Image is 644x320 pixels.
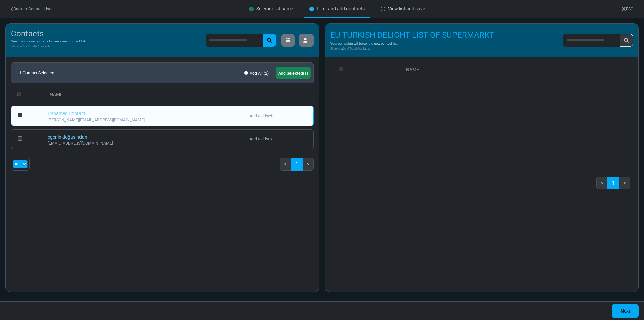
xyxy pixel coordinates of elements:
[11,44,86,49] p: Showing of Total Contacts
[11,7,52,11] a: Back to Contact Lists
[250,113,272,118] a: Add to List
[607,177,619,189] a: 1
[303,71,308,76] span: (1)
[48,141,243,145] div: [EMAIL_ADDRESS][DOMAIN_NAME]
[28,44,30,48] span: 2
[23,44,25,48] span: 2
[47,89,65,100] a: NAME
[48,118,243,122] div: [PERSON_NAME][EMAIL_ADDRESS][DOMAIN_NAME]
[280,158,314,176] nav: Page
[276,67,311,79] a: Add Selected
[343,47,344,50] span: 0
[612,304,639,318] a: Next
[406,67,419,72] a: NAME
[596,177,630,195] nav: Page
[14,65,60,80] span: 1 Contact Selected
[265,71,267,76] span: 2
[330,30,494,40] span: EU TURKISH DELIGHT LIST OF SUPERMARKT
[622,7,633,11] a: ESC
[330,46,494,51] p: Showing of Total Contacts
[347,47,349,50] span: 0
[250,137,272,141] a: Add to List
[11,29,86,39] h5: Contacts
[291,158,303,171] a: 1
[330,41,494,46] p: Your campaign will be sent to new contact list .
[48,134,87,140] a: egenin doğasından
[11,39,86,44] p: Select from your contacts to create new contact list.
[243,68,270,78] a: Add All ( )
[48,111,86,116] a: Unnamed Contact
